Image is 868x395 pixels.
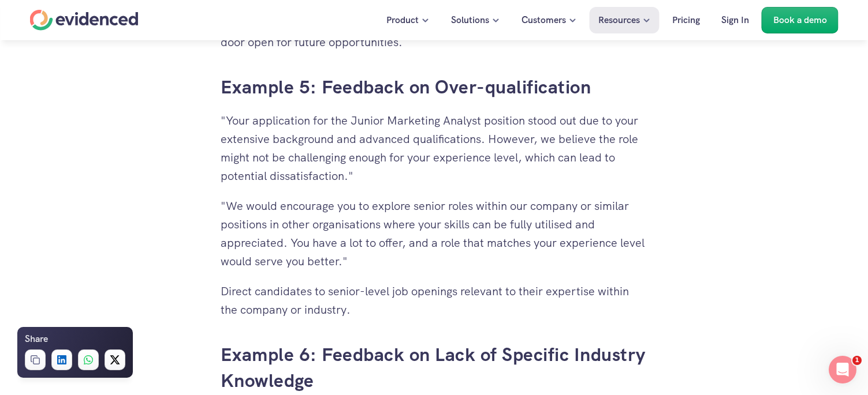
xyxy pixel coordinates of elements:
[221,282,648,319] p: Direct candidates to senior-level job openings relevant to their expertise within the company or ...
[221,197,648,270] p: "We would encourage you to explore senior roles within our company or similar positions in other ...
[30,10,139,31] a: Home
[451,13,489,28] p: Solutions
[829,356,856,383] iframe: Intercom live chat
[762,7,839,33] a: Book a demo
[221,74,648,100] h3: Example 5: Feedback on Over-qualification
[221,111,648,185] p: "Your application for the Junior Marketing Analyst position stood out due to your extensive backg...
[721,13,749,28] p: Sign In
[386,13,419,28] p: Product
[852,356,862,365] span: 1
[713,7,758,33] a: Sign In
[672,13,700,28] p: Pricing
[25,332,48,347] h6: Share
[221,342,648,394] h3: Example 6: Feedback on Lack of Specific Industry Knowledge
[521,13,566,28] p: Customers
[664,7,709,33] a: Pricing
[773,13,827,28] p: Book a demo
[598,13,640,28] p: Resources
